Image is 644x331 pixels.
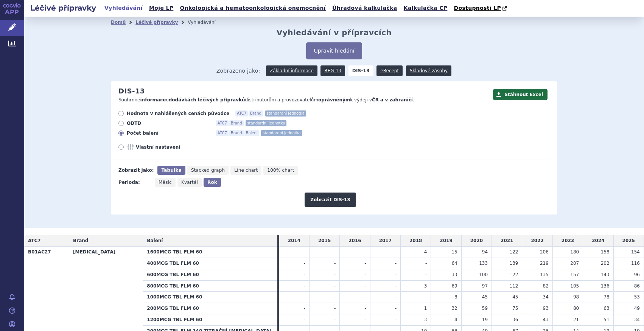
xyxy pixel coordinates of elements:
span: 133 [479,261,488,266]
span: 135 [540,272,549,277]
span: - [334,261,336,266]
span: - [364,294,366,300]
span: 206 [540,249,549,255]
span: 34 [543,294,549,300]
span: Měsíc [159,180,172,185]
a: Onkologická a hematoonkologická onemocnění [177,3,328,13]
span: - [334,317,336,322]
span: 43 [543,317,549,322]
td: 2024 [583,235,613,246]
th: 400MCG TBL FLM 60 [143,258,277,269]
span: Brand [73,238,88,243]
span: ATC7 [28,238,41,243]
td: 2017 [370,235,400,246]
span: - [395,317,397,322]
span: Brand [229,130,244,136]
span: - [304,272,305,277]
div: Perioda: [118,178,151,187]
span: - [425,272,427,277]
span: 122 [510,272,518,277]
span: 15 [451,249,457,255]
td: 2015 [309,235,339,246]
span: 63 [604,306,609,311]
strong: oprávněným [318,97,350,103]
span: 122 [510,249,518,255]
td: 2014 [279,235,310,246]
span: - [334,283,336,289]
a: Moje LP [147,3,176,13]
span: 116 [631,261,640,266]
span: Brand [249,110,263,117]
a: REG-13 [320,65,345,76]
a: Vyhledávání [102,3,145,13]
span: Vlastní nastavení [136,144,219,150]
td: 2021 [492,235,522,246]
span: 202 [601,261,610,266]
span: 49 [634,306,640,311]
span: Balení [244,130,259,136]
span: 1 [424,306,427,311]
span: 34 [634,317,640,322]
span: Line chart [234,168,258,173]
span: Hodnota v nahlášených cenách původce [127,110,229,117]
span: 69 [451,283,457,289]
span: 136 [601,283,610,289]
span: - [395,272,397,277]
span: 53 [634,294,640,300]
span: Tabulka [161,168,181,173]
strong: dodávkách léčivých přípravků [169,97,245,103]
span: - [304,249,305,255]
td: 2020 [461,235,492,246]
span: 94 [482,249,488,255]
h2: Vyhledávání v přípravcích [277,28,392,37]
a: eRecept [376,65,403,76]
li: Vyhledávání [188,17,226,28]
span: 158 [601,249,610,255]
span: 207 [570,261,579,266]
th: 200MCG TBL FLM 60 [143,303,277,314]
span: ATC7 [235,110,248,117]
span: - [334,272,336,277]
td: 2018 [401,235,431,246]
p: Souhrnné o distributorům a provozovatelům k výdeji v . [118,97,489,103]
span: - [425,261,427,266]
td: 2025 [613,235,644,246]
span: 100 [479,272,488,277]
span: 75 [512,306,518,311]
span: 139 [510,261,518,266]
span: 82 [543,283,549,289]
span: 21 [573,317,579,322]
a: Úhradová kalkulačka [330,3,400,13]
td: 2022 [522,235,552,246]
a: Základní informace [266,65,317,76]
span: - [304,283,305,289]
span: 4 [424,249,427,255]
span: ATC7 [216,120,229,126]
span: 112 [510,283,518,289]
a: Domů [111,20,126,25]
span: 96 [634,272,640,277]
button: Zobrazit DIS-13 [305,193,356,207]
span: - [395,294,397,300]
h2: Léčivé přípravky [24,3,102,13]
span: Rok [207,180,217,185]
span: - [395,283,397,289]
span: 86 [634,283,640,289]
span: - [304,294,305,300]
div: Zobrazit jako: [118,166,154,175]
th: 1000MCG TBL FLM 60 [143,292,277,303]
span: Dostupnosti LP [454,5,501,11]
th: 600MCG TBL FLM 60 [143,269,277,280]
span: ATC7 [216,130,229,136]
span: 32 [451,306,457,311]
a: Léčivé přípravky [135,20,178,25]
strong: DIS-13 [348,65,373,76]
span: 59 [482,306,488,311]
span: - [364,249,366,255]
span: - [364,283,366,289]
span: 3 [424,283,427,289]
span: standardní jednotka [246,120,286,126]
span: standardní jednotka [261,130,302,136]
span: 45 [512,294,518,300]
button: Stáhnout Excel [493,89,548,100]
